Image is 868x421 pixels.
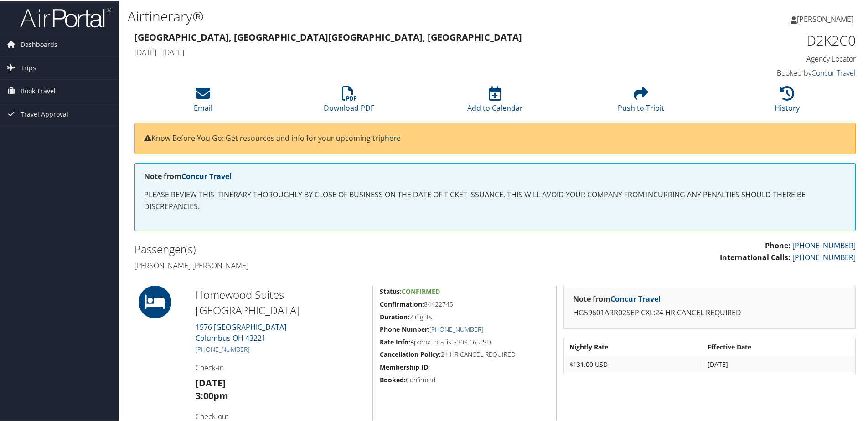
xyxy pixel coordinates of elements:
[134,46,672,56] h4: [DATE] - [DATE]
[573,293,661,303] strong: Note from
[380,349,441,358] strong: Cancellation Policy:
[380,337,410,345] strong: Rate Info:
[144,132,846,144] p: Know Before You Go: Get resources and info for your upcoming trip
[21,32,57,55] span: Dashboards
[792,252,856,262] a: [PHONE_NUMBER]
[467,90,523,112] a: Add to Calendar
[21,56,36,78] span: Trips
[686,53,856,63] h4: Agency Locator
[380,324,429,333] strong: Phone Number:
[380,286,402,295] strong: Status:
[380,312,549,321] h5: 2 nights
[380,375,406,383] strong: Booked:
[128,6,618,25] h1: Airtinerary®
[20,6,111,27] img: airportal-logo.png
[196,389,228,401] strong: 3:00pm
[380,312,409,320] strong: Duration:
[790,5,863,32] a: [PERSON_NAME]
[618,90,664,112] a: Push to Tripit
[380,337,549,346] h5: Approx total is $309.16 USD
[380,362,430,370] strong: Membership ID:
[144,188,846,211] p: PLEASE REVIEW THIS ITINERARY THOROUGHLY BY CLOSE OF BUSINESS ON THE DATE OF TICKET ISSUANCE. THIS...
[385,132,401,142] a: here
[196,344,249,353] a: [PHONE_NUMBER]
[134,241,488,256] h2: Passenger(s)
[402,286,440,295] span: Confirmed
[194,90,212,112] a: Email
[775,90,800,112] a: History
[380,299,424,308] strong: Confirmation:
[380,299,549,308] h5: 84422745
[196,411,366,421] h4: Check-out
[196,376,226,388] strong: [DATE]
[144,170,232,180] strong: Note from
[429,324,483,333] a: [PHONE_NUMBER]
[811,67,856,77] a: Concur Travel
[134,30,522,42] strong: [GEOGRAPHIC_DATA], [GEOGRAPHIC_DATA] [GEOGRAPHIC_DATA], [GEOGRAPHIC_DATA]
[196,321,286,342] a: 1576 [GEOGRAPHIC_DATA]Columbus OH 43221
[686,30,856,49] h1: D2K2C0
[196,286,366,317] h2: Homewood Suites [GEOGRAPHIC_DATA]
[703,355,854,372] td: [DATE]
[324,90,374,112] a: Download PDF
[703,338,854,354] th: Effective Date
[610,293,661,303] a: Concur Travel
[21,79,56,102] span: Book Travel
[565,338,702,354] th: Nightly Rate
[720,252,790,262] strong: International Calls:
[792,240,856,250] a: [PHONE_NUMBER]
[573,306,846,318] p: HG59601ARR02SEP CXL:24 HR CANCEL REQUIRED
[565,355,702,372] td: $131.00 USD
[21,102,68,125] span: Travel Approval
[380,349,549,358] h5: 24 HR CANCEL REQUIRED
[380,375,549,384] h5: Confirmed
[196,362,366,372] h4: Check-in
[765,240,790,250] strong: Phone:
[181,170,232,180] a: Concur Travel
[797,13,853,23] span: [PERSON_NAME]
[134,260,488,270] h4: [PERSON_NAME] [PERSON_NAME]
[686,67,856,77] h4: Booked by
